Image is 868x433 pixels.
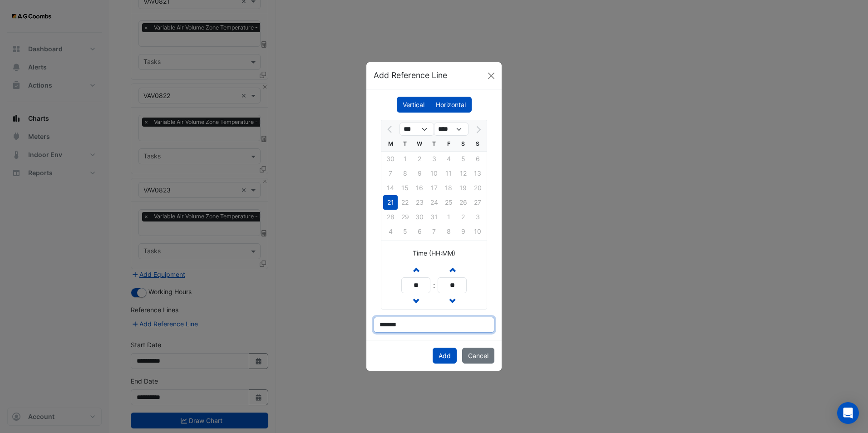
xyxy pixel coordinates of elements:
[374,69,447,81] h5: Add Reference Line
[413,248,455,258] label: Time (HH:MM)
[398,137,412,151] div: T
[462,348,494,364] button: Cancel
[470,137,485,151] div: S
[430,280,438,290] div: :
[383,195,398,210] div: 21
[484,69,498,83] button: Close
[401,277,430,293] input: Hours
[441,137,456,151] div: F
[434,123,469,136] select: Select year
[430,97,472,113] label: Horizontal
[837,402,859,424] div: Open Intercom Messenger
[427,137,441,151] div: T
[456,137,470,151] div: S
[383,195,398,210] div: Monday, July 21, 2025
[433,348,457,364] button: Add
[412,137,427,151] div: W
[397,97,430,113] label: Vertical
[438,277,467,293] input: Minutes
[399,123,434,136] select: Select month
[383,137,398,151] div: M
